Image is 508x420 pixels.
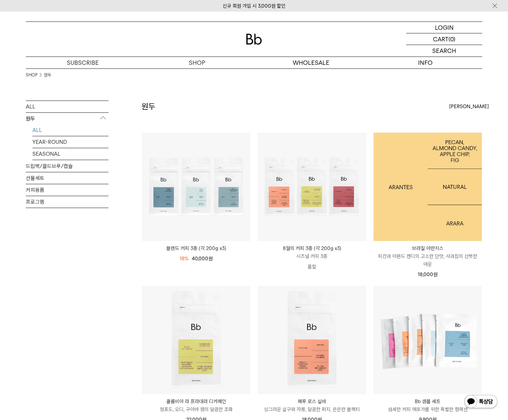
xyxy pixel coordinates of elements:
[373,398,482,413] a: Bb 샘플 세트 섬세한 커피 애호가를 위한 특별한 컬렉션
[142,101,155,112] h2: 원두
[258,133,366,241] img: 8월의 커피 3종 (각 200g x3)
[26,57,140,68] a: SUBSCRIBE
[373,244,482,268] a: 브라질 아란치스 피칸과 아몬드 캔디의 고소한 단맛, 사과칩의 산뜻한 여운
[373,398,482,405] p: Bb 샘플 세트
[26,101,108,112] a: ALL
[246,34,262,45] img: 로고
[26,72,37,78] a: SHOP
[142,133,250,241] img: 블렌드 커피 3종 (각 200g x3)
[373,133,482,241] a: 브라질 아란치스
[142,244,250,252] a: 블렌드 커피 3종 (각 200g x3)
[32,136,108,148] a: YEAR-ROUND
[32,148,108,160] a: SEASONAL
[373,244,482,252] p: 브라질 아란치스
[142,405,250,413] p: 청포도, 오디, 구아바 잼의 달콤한 조화
[32,124,108,136] a: ALL
[433,33,448,45] p: CART
[373,252,482,268] p: 피칸과 아몬드 캔디의 고소한 단맛, 사과칩의 산뜻한 여운
[192,256,213,262] span: 40,000
[140,57,254,68] a: SHOP
[26,196,108,208] a: 프로그램
[223,3,285,9] a: 신규 회원 가입 시 3,000원 할인
[254,57,368,68] p: WHOLESALE
[26,160,108,172] a: 드립백/콜드브루/캡슐
[26,172,108,184] a: 선물세트
[142,398,250,405] p: 콜롬비아 라 프라데라 디카페인
[44,72,51,78] a: 원두
[258,286,366,394] img: 페루 로스 실바
[449,103,489,110] span: [PERSON_NAME]
[418,272,438,277] span: 18,000
[26,184,108,196] a: 커피용품
[258,252,366,260] p: 시즈널 커피 3종
[180,255,189,263] div: 18%
[258,398,366,413] a: 페루 로스 실바 싱그러운 살구와 자몽, 달콤한 퍼지, 은은한 블랙티
[373,133,482,241] img: 1000000483_add2_079.jpg
[142,286,250,394] img: 콜롬비아 라 프라데라 디카페인
[464,394,498,410] img: 카카오톡 채널 1:1 채팅 버튼
[432,45,456,57] p: SEARCH
[373,286,482,394] img: Bb 샘플 세트
[258,244,366,252] p: 8월의 커피 3종 (각 200g x3)
[448,33,455,45] p: (0)
[258,398,366,405] p: 페루 로스 실바
[406,22,482,33] a: LOGIN
[258,405,366,413] p: 싱그러운 살구와 자몽, 달콤한 퍼지, 은은한 블랙티
[258,244,366,260] a: 8월의 커피 3종 (각 200g x3) 시즈널 커피 3종
[208,256,213,262] span: 원
[435,22,454,33] p: LOGIN
[406,33,482,45] a: CART (0)
[142,398,250,413] a: 콜롬비아 라 프라데라 디카페인 청포도, 오디, 구아바 잼의 달콤한 조화
[258,260,366,273] p: 품절
[373,405,482,413] p: 섬세한 커피 애호가를 위한 특별한 컬렉션
[433,272,438,277] span: 원
[368,57,482,68] p: INFO
[26,113,108,125] p: 원두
